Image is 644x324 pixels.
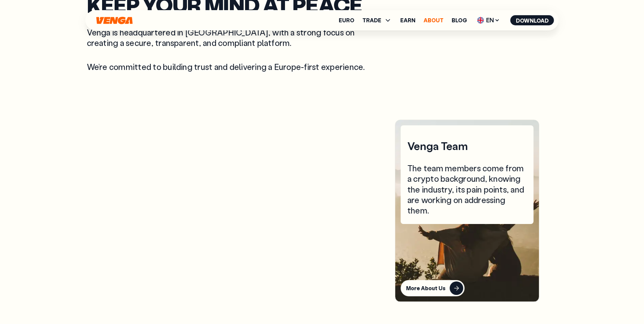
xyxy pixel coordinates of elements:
[407,139,527,153] div: Venga Team
[406,285,446,292] div: More About Us
[452,18,467,23] a: Blog
[362,18,381,23] span: TRADE
[401,280,533,296] a: More About Us
[510,15,554,25] button: Download
[475,15,502,26] span: EN
[362,16,392,24] span: TRADE
[401,280,464,296] button: More About Us
[339,18,354,23] a: Euro
[87,27,371,48] p: Venga is headquartered in [GEOGRAPHIC_DATA], with a strong focus on creating a secure, transparen...
[87,61,371,72] p: We’re committed to building trust and delivering a Europe-first experience.
[424,18,444,23] a: About
[400,18,415,23] a: Earn
[96,17,134,24] svg: Home
[407,163,527,216] div: The team members come from a crypto background, knowing the industry, its pain points, and are wo...
[477,17,484,24] img: flag-uk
